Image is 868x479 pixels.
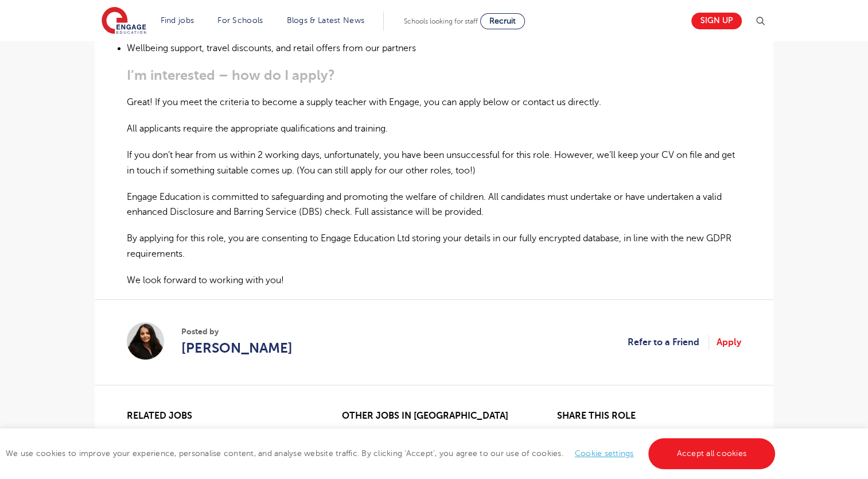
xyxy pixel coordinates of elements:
a: For Schools [217,16,263,25]
a: Refer to a Friend [628,335,709,350]
h2: Other jobs in [GEOGRAPHIC_DATA] [342,411,526,422]
h2: Share this role [557,411,741,427]
span: Schools looking for staff [404,17,478,25]
p: If you don’t hear from us within 2 working days, unfortunately, you have been unsuccessful for th... [127,148,741,178]
span: Recruit [489,17,516,25]
a: Apply [717,335,741,350]
img: Engage Education [102,7,146,36]
a: [PERSON_NAME] [181,338,293,358]
a: Cookie settings [575,449,634,458]
a: Sign up [691,13,742,29]
span: Posted by [181,326,293,338]
h2: Related jobs [127,411,311,422]
a: Find jobs [161,16,194,25]
p: Engage Education is committed to safeguarding and promoting the welfare of children. All candidat... [127,190,741,220]
p: We look forward to working with you! [127,273,741,288]
p: Great! If you meet the criteria to become a supply teacher with Engage, you can apply below or co... [127,95,741,110]
li: Wellbeing support, travel discounts, and retail offers from our partners [127,41,741,56]
a: Accept all cookies [648,438,776,469]
a: Recruit [480,13,525,29]
span: We use cookies to improve your experience, personalise content, and analyse website traffic. By c... [6,449,778,458]
a: Blogs & Latest News [287,16,365,25]
p: By applying for this role, you are consenting to Engage Education Ltd storing your details in our... [127,231,741,261]
p: All applicants require the appropriate qualifications and training. [127,121,741,136]
h3: I’m interested – how do I apply? [127,67,741,83]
